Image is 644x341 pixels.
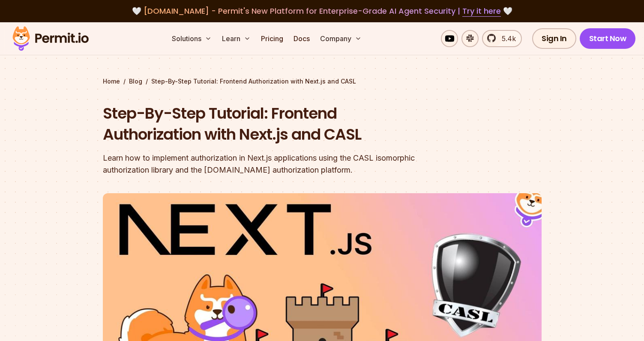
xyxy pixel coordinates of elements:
[129,77,142,86] a: Blog
[290,30,313,47] a: Docs
[21,5,623,17] div: 🤍 🤍
[103,103,432,145] h1: Step-By-Step Tutorial: Frontend Authorization with Next.js and CASL
[144,6,501,16] span: [DOMAIN_NAME] - Permit's New Platform for Enterprise-Grade AI Agent Security |
[9,24,93,53] img: Permit logo
[317,30,365,47] button: Company
[497,33,516,44] span: 5.4k
[168,30,215,47] button: Solutions
[462,6,501,17] a: Try it here
[482,30,522,47] a: 5.4k
[103,152,432,176] div: Learn how to implement authorization in Next.js applications using the CASL isomorphic authorizat...
[580,28,636,49] a: Start Now
[103,77,542,86] div: / /
[219,30,254,47] button: Learn
[258,30,287,47] a: Pricing
[103,77,120,86] a: Home
[532,28,576,49] a: Sign In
